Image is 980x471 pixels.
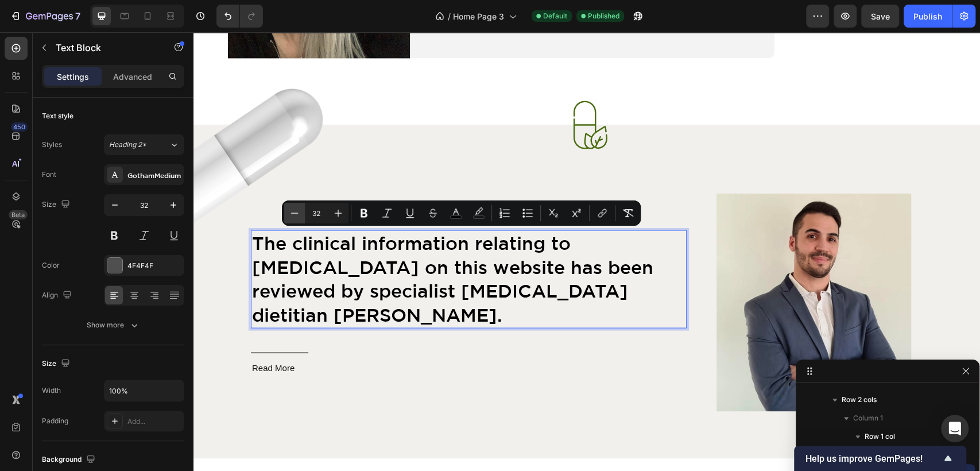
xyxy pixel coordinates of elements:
[59,200,460,292] span: The clinical information relating to [MEDICAL_DATA] on this website has been reviewed by speciali...
[865,431,895,442] span: Row 1 col
[42,315,184,335] button: Show more
[42,288,74,303] div: Align
[941,415,969,442] div: Open Intercom Messenger
[9,210,28,219] div: Beta
[369,68,418,117] img: gempages_583423054160331377-200edb3e-ad48-46eb-9d34-d289a7b32db1.svg
[512,161,729,379] img: [object Object]
[42,169,56,180] div: Font
[87,319,140,331] div: Show more
[57,71,89,83] p: Settings
[805,453,941,464] span: Help us improve GemPages!
[853,412,883,424] span: Column 1
[842,394,877,406] span: Row 2 cols
[871,11,890,21] span: Save
[42,416,68,426] div: Padding
[42,140,62,150] div: Styles
[193,32,980,471] iframe: Design area
[127,416,181,427] div: Add...
[448,10,451,22] span: /
[5,5,86,28] button: 7
[42,260,60,271] div: Color
[42,111,73,121] div: Text style
[104,380,184,401] input: Auto
[11,122,28,132] div: 450
[282,200,641,226] div: Editor contextual toolbar
[127,170,181,180] div: GothamMedium
[42,385,61,396] div: Width
[453,10,504,22] span: Home Page 3
[56,41,153,55] p: Text Block
[104,134,184,155] button: Heading 2*
[913,10,942,22] div: Publish
[75,9,80,23] p: 7
[42,452,98,468] div: Background
[57,328,493,343] div: Read More
[127,261,181,271] div: 4F4F4F
[861,5,899,28] button: Save
[42,356,72,372] div: Size
[42,197,72,213] div: Size
[805,451,955,465] button: Show survey - Help us improve GemPages!
[543,11,567,21] span: Default
[109,140,146,150] span: Heading 2*
[216,5,263,28] div: Undo/Redo
[113,71,152,83] p: Advanced
[904,5,952,28] button: Publish
[57,198,493,295] div: Rich Text Editor. Editing area: main
[588,11,619,21] span: Published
